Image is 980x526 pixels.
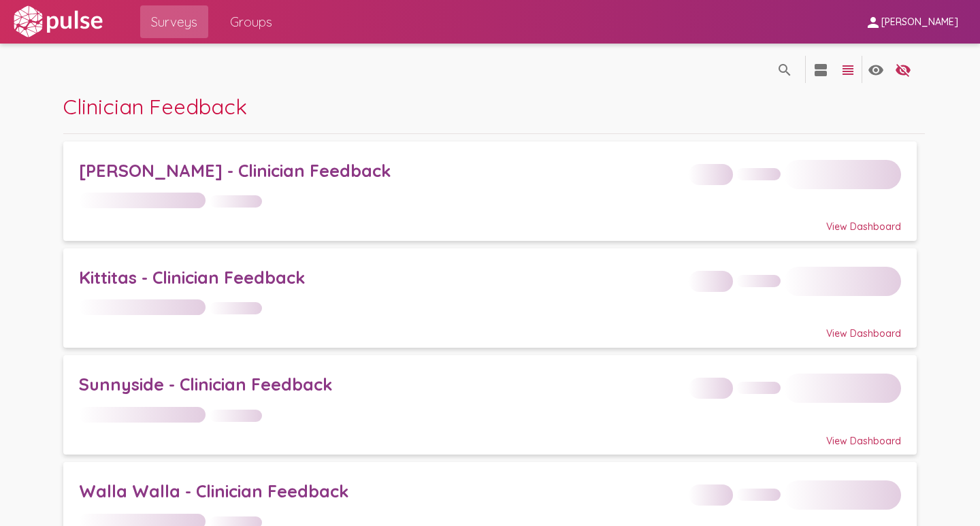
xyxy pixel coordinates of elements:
[79,374,681,395] div: Sunnyside - Clinician Feedback
[219,5,283,38] a: Groups
[79,315,901,340] div: View Dashboard
[230,10,272,34] span: Groups
[63,355,917,455] a: Sunnyside - Clinician FeedbackView Dashboard
[834,56,862,83] button: language
[771,56,798,83] button: language
[868,62,884,78] mat-icon: language
[881,16,958,29] span: [PERSON_NAME]
[63,93,247,120] span: Clinician Feedback
[895,62,911,78] mat-icon: language
[79,267,681,288] div: Kittitas - Clinician Feedback
[63,142,917,241] a: [PERSON_NAME] - Clinician FeedbackView Dashboard
[840,62,856,78] mat-icon: language
[889,56,917,83] button: language
[79,208,901,233] div: View Dashboard
[79,480,681,502] div: Walla Walla - Clinician Feedback
[63,248,917,348] a: Kittitas - Clinician FeedbackView Dashboard
[79,423,901,447] div: View Dashboard
[79,160,681,181] div: [PERSON_NAME] - Clinician Feedback
[813,62,829,78] mat-icon: language
[862,56,889,83] button: language
[854,9,969,34] button: [PERSON_NAME]
[140,5,208,38] a: Surveys
[151,10,197,34] span: Surveys
[807,56,834,83] button: language
[865,14,881,31] mat-icon: person
[11,5,105,39] img: white-logo.svg
[777,62,793,78] mat-icon: language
